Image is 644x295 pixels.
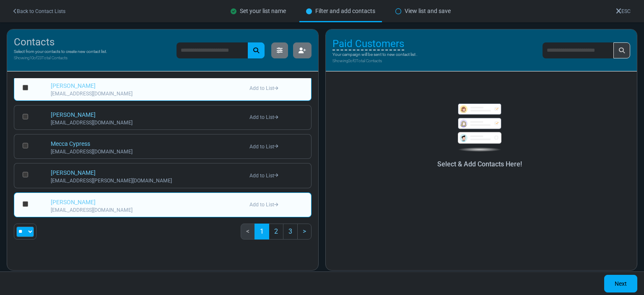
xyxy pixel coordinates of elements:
[51,178,241,183] div: [EMAIL_ADDRESS][PERSON_NAME][DOMAIN_NAME]
[297,224,312,240] a: Next
[332,58,417,64] p: Showing of Total Contacts
[283,224,298,240] a: 3
[14,55,107,61] p: Showing of Total Contacts
[616,8,631,14] a: ESC
[37,55,42,60] span: 23
[249,114,278,120] a: Add to List
[348,58,350,63] span: 0
[14,48,107,55] p: Select from your contacts to create new contact list.
[341,160,618,168] h6: Select & Add Contacts Here!
[51,208,241,213] div: [EMAIL_ADDRESS][DOMAIN_NAME]
[604,275,637,292] a: Next
[13,8,65,14] a: Back to Contact Lists
[254,224,269,240] a: 1
[51,82,96,89] a: [PERSON_NAME]
[249,202,278,208] a: Add to List
[51,140,90,147] a: Mecca Cypress
[51,120,241,125] div: [EMAIL_ADDRESS][DOMAIN_NAME]
[249,173,278,179] a: Add to List
[354,58,356,63] span: 0
[241,224,312,246] nav: Pages
[51,169,96,176] a: [PERSON_NAME]
[51,199,96,205] a: [PERSON_NAME]
[332,51,417,58] p: Your campaign will be sent to new contact list .
[14,36,107,48] h5: Contacts
[51,111,96,118] a: [PERSON_NAME]
[249,144,278,150] a: Add to List
[332,38,404,50] span: Paid Customers
[269,224,283,240] a: 2
[51,91,241,96] div: [EMAIL_ADDRESS][DOMAIN_NAME]
[249,85,278,91] a: Add to List
[51,149,241,154] div: [EMAIL_ADDRESS][DOMAIN_NAME]
[29,55,34,60] span: 10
